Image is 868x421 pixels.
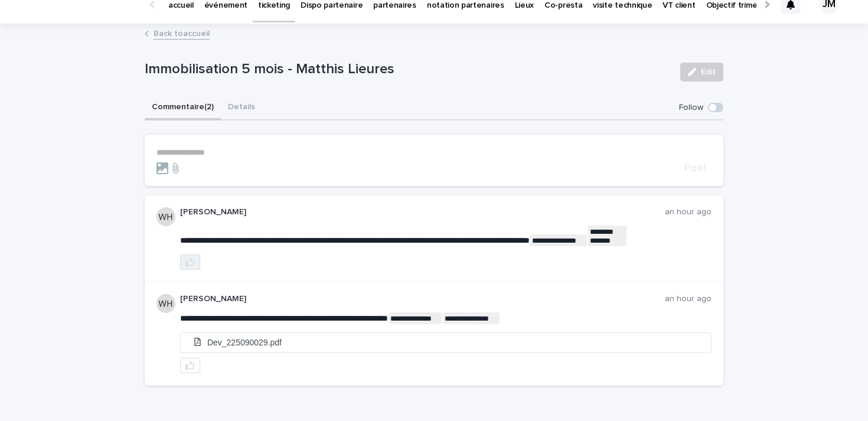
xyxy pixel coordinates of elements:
p: an hour ago [665,207,712,217]
p: [PERSON_NAME] [180,207,665,217]
li: Dev_225090029.pdf [181,333,711,353]
span: Post [684,163,707,174]
p: [PERSON_NAME] [180,294,665,304]
p: an hour ago [665,294,712,304]
a: Dev_225090029.pdf [181,333,711,353]
button: like this post [180,254,200,270]
span: Edit [701,68,716,76]
button: Post [680,163,712,174]
p: Immobilisation 5 mois - Matthis Lieures [145,61,671,78]
p: Follow [679,103,703,113]
button: Commentaire (2) [145,96,221,120]
button: like this post [180,358,200,373]
button: Edit [680,63,723,81]
a: Back toaccueil [154,26,210,40]
button: Details [221,96,262,120]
